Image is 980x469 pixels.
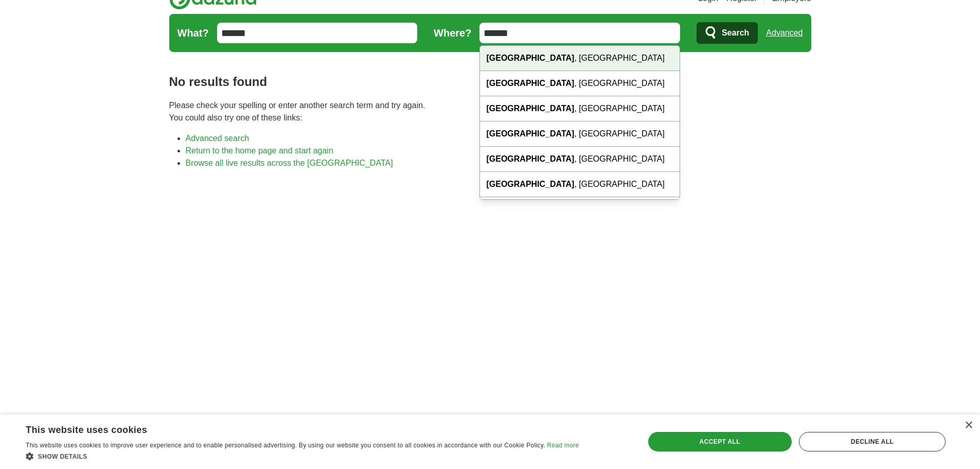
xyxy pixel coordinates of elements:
div: Close [965,422,972,429]
strong: [GEOGRAPHIC_DATA] [486,104,574,113]
span: Search [722,23,749,43]
div: , [GEOGRAPHIC_DATA] [480,121,680,147]
strong: [GEOGRAPHIC_DATA] [486,154,574,163]
a: Read more, opens a new window [547,442,579,449]
strong: [GEOGRAPHIC_DATA] [486,54,574,62]
div: Accept all [648,432,792,451]
div: , [GEOGRAPHIC_DATA] [480,71,680,96]
div: This website uses cookies [26,421,553,436]
a: Advanced [766,23,803,43]
strong: [GEOGRAPHIC_DATA] [486,129,574,138]
strong: [GEOGRAPHIC_DATA] [486,180,574,188]
div: , [GEOGRAPHIC_DATA] [480,147,680,172]
a: Return to the home page and start again [186,146,333,155]
div: , [GEOGRAPHIC_DATA] [480,172,680,197]
p: Please check your spelling or enter another search term and try again. You could also try one of ... [169,99,811,124]
div: Decline all [799,432,946,451]
a: Advanced search [186,134,250,143]
span: This website uses cookies to improve user experience and to enable personalised advertising. By u... [26,442,545,449]
div: , [GEOGRAPHIC_DATA] [480,96,680,121]
div: , [GEOGRAPHIC_DATA] [480,46,680,71]
span: Show details [38,453,87,460]
a: Browse all live results across the [GEOGRAPHIC_DATA] [186,159,393,167]
label: Where? [434,25,471,41]
div: Little , [GEOGRAPHIC_DATA] [480,197,680,235]
div: Show details [26,451,579,461]
label: What? [177,25,209,41]
button: Search [697,22,758,44]
h1: No results found [169,73,811,91]
strong: [GEOGRAPHIC_DATA] [486,79,574,88]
